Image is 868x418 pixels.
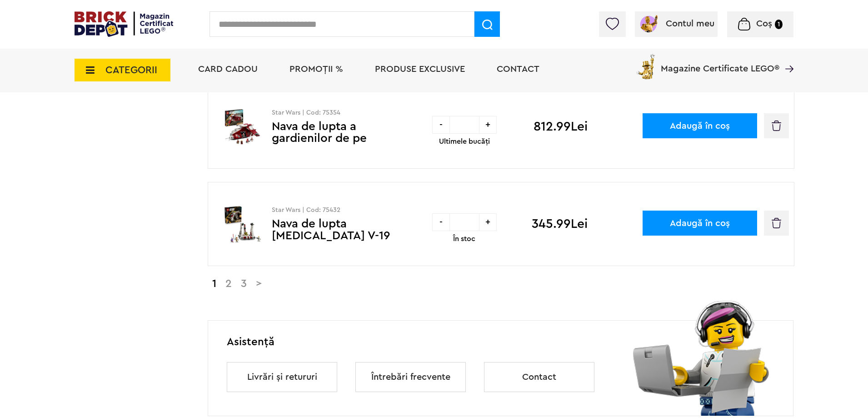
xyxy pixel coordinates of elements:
a: Întrebări frecvente [371,362,450,392]
p: Star Wars | Cod: 75432 [213,206,400,215]
img: Nava de lupta stelara V-19 Torrent [213,206,272,243]
div: 812.99Lei [534,122,588,141]
button: Adaugă în coș [643,211,757,236]
a: > [251,278,266,289]
a: 3 [236,278,251,289]
div: 345.99Lei [532,219,588,238]
a: Contul meu [639,19,714,28]
span: Magazine Certificate LEGO® [661,52,779,73]
a: Produse exclusive [375,65,465,74]
a: PROMOȚII % [289,65,343,74]
div: - [432,116,450,134]
small: 1 [775,20,783,29]
span: Contul meu [666,19,714,28]
strong: 1 [208,278,221,289]
a: Contact [522,362,556,392]
p: Star Wars | Cod: 75354 [213,108,400,117]
a: Nava de lupta a gardienilor de pe Coruscant [272,121,367,156]
div: + [479,213,497,231]
a: Nava de lupta [MEDICAL_DATA] V-19 Torrent [272,218,390,253]
span: CATEGORII [105,65,157,75]
span: Coș [756,19,772,28]
div: - [432,213,450,231]
a: 2 [221,278,236,289]
button: Adaugă în coș [643,113,757,138]
img: Nava de lupta a gardienilor de pe Coruscant [213,108,272,146]
a: Card Cadou [198,65,258,74]
a: Magazine Certificate LEGO® [779,52,793,61]
a: Livrări și retururi [247,362,317,392]
a: Contact [497,65,539,74]
h2: Asistență [227,336,793,348]
div: + [479,116,497,134]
